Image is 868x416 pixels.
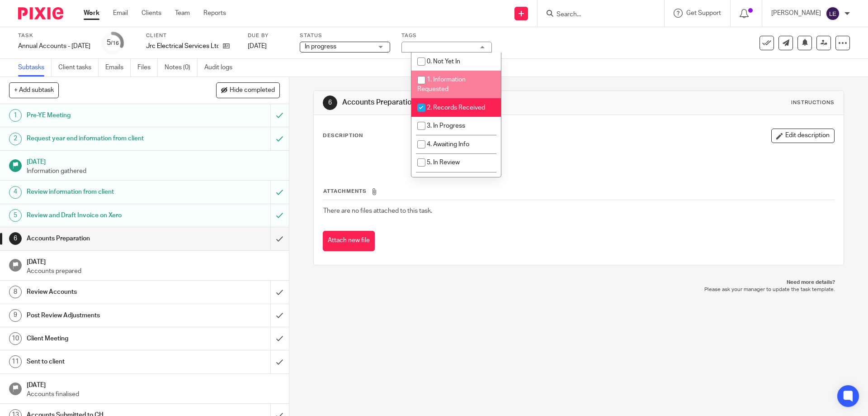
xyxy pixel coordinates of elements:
h1: Accounts Preparation [27,232,183,245]
h1: [DATE] [27,155,280,167]
button: Hide completed [216,82,280,98]
div: 5 [9,209,22,222]
img: Pixie [18,7,63,19]
label: Status [300,32,390,39]
p: [PERSON_NAME] [771,9,821,18]
h1: Accounts Preparation [342,98,598,107]
div: 8 [9,286,22,298]
div: 6 [323,96,337,110]
span: Get Support [686,10,721,16]
label: Due by [248,32,288,39]
span: In progress [305,43,336,50]
h1: Client Meeting [27,332,183,345]
span: 1. Information Requested [417,77,466,92]
label: Task [18,32,90,39]
div: 1 [9,109,22,122]
span: 2. Records Received [427,105,485,111]
a: Email [113,9,128,18]
label: Client [146,32,236,39]
div: Annual Accounts - [DATE] [18,42,90,51]
span: Attachments [323,189,367,194]
p: Please ask your manager to update the task template. [322,286,835,293]
a: Notes (0) [165,59,198,77]
span: 5. In Review [427,159,460,166]
a: Audit logs [204,59,239,77]
p: Jrc Electrical Services Ltd [146,42,218,51]
h1: Request year end information from client [27,132,183,145]
div: 10 [9,332,22,345]
h1: Post Review Adjustments [27,309,183,322]
span: [DATE] [248,43,267,49]
button: + Add subtask [9,82,59,98]
div: 9 [9,309,22,322]
label: Tags [401,32,492,39]
div: Annual Accounts - July 2025 [18,42,90,51]
span: 0. Not Yet In [427,58,460,65]
a: Clients [142,9,161,18]
img: svg%3E [826,6,840,21]
p: Need more details? [322,279,835,286]
span: 3. In Progress [427,123,465,129]
h1: Pre-YE Meeting [27,109,183,122]
div: 11 [9,355,22,368]
p: Accounts prepared [27,267,280,276]
a: Reports [203,9,226,18]
a: Files [137,59,158,77]
h1: [DATE] [27,378,280,390]
h1: Sent to client [27,355,183,368]
div: 5 [107,38,119,48]
a: Subtasks [18,59,52,77]
h1: [DATE] [27,255,280,267]
p: Accounts finalised [27,390,280,399]
button: Edit description [771,129,835,143]
span: There are no files attached to this task. [323,208,432,214]
a: Work [84,9,99,18]
h1: Review and Draft Invoice on Xero [27,209,183,222]
span: Hide completed [230,87,275,94]
div: 2 [9,133,22,145]
div: 6 [9,232,22,245]
p: Description [323,132,363,139]
h1: Review information from client [27,185,183,199]
input: Search [556,11,637,19]
p: Information gathered [27,167,280,176]
div: Instructions [791,99,835,106]
a: Client tasks [58,59,99,77]
small: /16 [111,41,119,46]
h1: Review Accounts [27,285,183,299]
span: 4. Awaiting Info [427,141,469,148]
a: Emails [105,59,131,77]
a: Team [175,9,190,18]
div: 4 [9,186,22,199]
button: Attach new file [323,231,375,251]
